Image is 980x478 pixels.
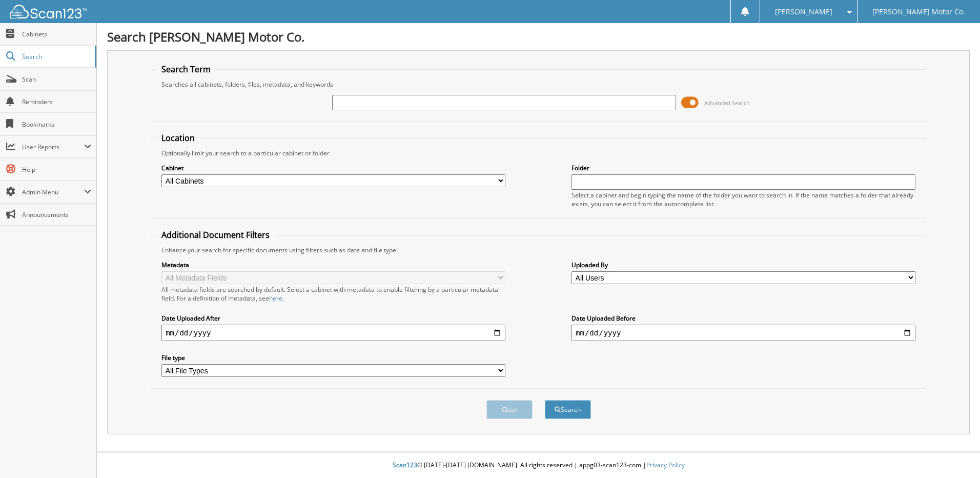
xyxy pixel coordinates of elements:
[269,294,282,303] a: here
[97,453,980,478] div: © [DATE]-[DATE] [DOMAIN_NAME]. All rights reserved | appg03-scan123-com |
[161,325,505,341] input: start
[156,246,921,254] div: Enhance your search for specific documents using filters such as date and file type.
[22,165,91,174] span: Help
[704,99,750,107] span: Advanced Search
[161,164,505,172] label: Cabinet
[22,143,84,151] span: User Reports
[393,461,417,469] span: Scan123
[22,188,84,196] span: Admin Menu
[156,64,216,75] legend: Search Term
[161,285,505,303] div: All metadata fields are searched by default. Select a cabinet with metadata to enable filtering b...
[22,97,91,106] span: Reminders
[156,229,275,241] legend: Additional Document Filters
[161,353,505,362] label: File type
[156,132,200,144] legend: Location
[161,261,505,269] label: Metadata
[571,325,915,341] input: end
[775,9,832,15] span: [PERSON_NAME]
[571,261,915,269] label: Uploaded By
[10,5,87,18] img: scan123-logo-white.svg
[872,9,965,15] span: [PERSON_NAME] Motor Co.
[156,80,921,89] div: Searches all cabinets, folders, files, metadata, and keywords
[571,164,915,172] label: Folder
[22,75,91,84] span: Scan
[22,210,91,219] span: Announcements
[156,149,921,157] div: Optionally limit your search to a particular cabinet or folder
[646,461,685,469] a: Privacy Policy
[571,314,915,323] label: Date Uploaded Before
[22,52,90,61] span: Search
[22,30,91,38] span: Cabinets
[22,120,91,129] span: Bookmarks
[107,28,970,45] h1: Search [PERSON_NAME] Motor Co.
[571,191,915,208] div: Select a cabinet and begin typing the name of the folder you want to search in. If the name match...
[545,400,591,419] button: Search
[161,314,505,323] label: Date Uploaded After
[486,400,533,419] button: Clear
